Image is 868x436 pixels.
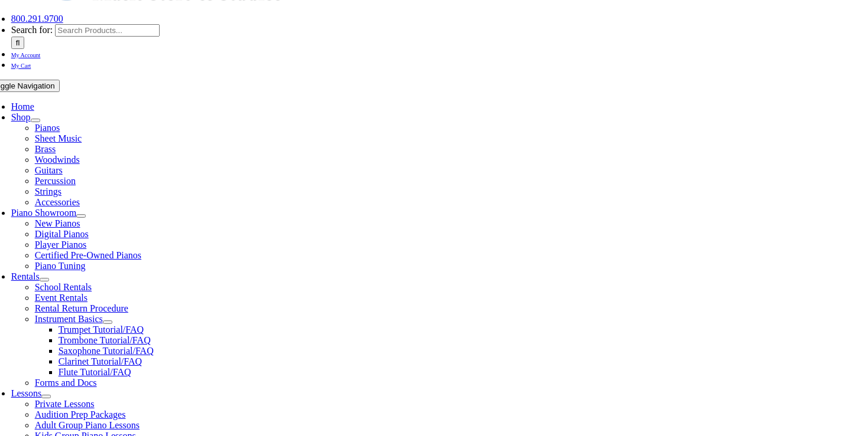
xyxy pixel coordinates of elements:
[35,420,140,430] a: Adult Group Piano Lessons
[35,133,82,143] a: Sheet Music
[35,250,141,260] a: Certified Pre-Owned Pianos
[11,14,63,24] a: 800.291.9700
[35,240,87,250] a: Player Pianos
[11,52,41,58] span: My Account
[35,399,95,409] a: Private Lessons
[35,293,88,303] a: Event Rentals
[11,388,42,398] a: Lessons
[35,303,128,313] a: Rental Return Procedure
[11,60,31,70] a: My Cart
[11,37,25,49] input: Search
[59,324,144,335] a: Trumpet Tutorial/FAQ
[35,186,61,196] a: Strings
[35,176,76,186] a: Percussion
[35,378,97,388] a: Forms and Docs
[35,282,92,292] a: School Rentals
[59,356,142,366] a: Clarinet Tutorial/FAQ
[11,25,53,35] span: Search for:
[11,271,40,281] a: Rentals
[35,155,80,165] a: Woodwinds
[35,409,126,419] a: Audition Prep Packages
[40,278,49,281] button: Open submenu of Rentals
[35,229,89,239] a: Digital Pianos
[59,335,151,345] a: Trombone Tutorial/FAQ
[11,101,34,112] a: Home
[11,49,41,59] a: My Account
[35,218,80,228] a: New Pianos
[11,208,77,218] a: Piano Showroom
[31,119,40,122] button: Open submenu of Shop
[11,63,31,69] span: My Cart
[55,24,160,37] input: Search Products...
[35,165,63,175] a: Guitars
[103,320,112,324] button: Open submenu of Instrument Basics
[41,395,51,398] button: Open submenu of Lessons
[76,214,86,218] button: Open submenu of Piano Showroom
[59,367,131,377] a: Flute Tutorial/FAQ
[35,314,103,324] a: Instrument Basics
[59,346,154,356] a: Saxophone Tutorial/FAQ
[35,261,86,271] a: Piano Tuning
[35,123,60,133] a: Pianos
[35,144,56,154] a: Brass
[35,197,80,207] a: Accessories
[11,112,31,122] a: Shop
